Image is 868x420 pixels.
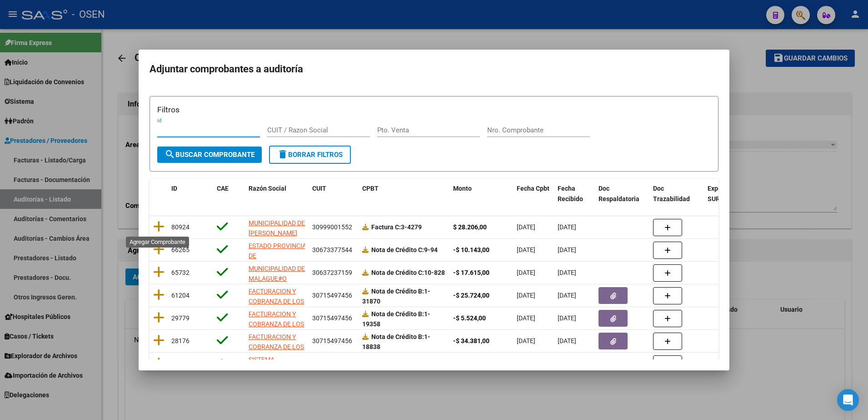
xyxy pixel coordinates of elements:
[558,223,576,231] span: [DATE]
[653,185,690,202] span: Doc Trazabilidad
[309,179,359,209] datatable-header-cell: CUIT
[362,185,379,192] span: CPBT
[649,179,704,209] datatable-header-cell: Doc Trazabilidad
[558,314,576,322] span: [DATE]
[249,333,304,371] span: FACTURACION Y COBRANZA DE LOS EFECTORES PUBLICOS S.E.
[213,179,245,209] datatable-header-cell: CAE
[708,185,748,202] span: Expediente SUR Asociado
[312,269,352,276] span: 30637237159
[249,265,305,283] span: MUNICIPALIDAD DE MALAGUE#O
[558,185,583,202] span: Fecha Recibido
[449,179,513,209] datatable-header-cell: Monto
[362,333,430,351] strong: 1-18838
[453,292,489,299] strong: -$ 25.724,00
[171,269,190,276] span: 65732
[558,269,576,276] span: [DATE]
[453,269,489,276] strong: -$ 17.615,00
[150,61,718,78] h2: Adjuntar comprobantes a auditoría
[517,185,549,192] span: Fecha Cpbt
[249,242,310,280] span: ESTADO PROVINCIA DE [GEOGRAPHIC_DATA][PERSON_NAME]
[517,246,535,253] span: [DATE]
[599,185,639,202] span: Doc Respaldatoria
[371,333,424,340] span: Nota de Crédito B:
[595,179,649,209] datatable-header-cell: Doc Respaldatoria
[249,288,304,326] span: FACTURACION Y COBRANZA DE LOS EFECTORES PUBLICOS S.E.
[171,246,190,253] span: 66265
[453,246,489,253] strong: -$ 10.143,00
[371,246,438,253] strong: 9-94
[362,288,430,305] strong: 1-31870
[371,223,401,231] span: Factura C:
[245,179,309,209] datatable-header-cell: Razón Social
[249,356,294,384] span: SISTEMA PROVINCIAL DE SALUD
[312,223,352,231] span: 30999001552
[517,269,535,276] span: [DATE]
[249,310,304,349] span: FACTURACION Y COBRANZA DE LOS EFECTORES PUBLICOS S.E.
[171,314,190,322] span: 29779
[837,389,859,411] div: Open Intercom Messenger
[312,314,352,322] span: 30715497456
[704,179,754,209] datatable-header-cell: Expediente SUR Asociado
[171,223,190,231] span: 80924
[517,337,535,344] span: [DATE]
[277,151,343,159] span: Borrar Filtros
[269,146,351,164] button: Borrar Filtros
[371,288,424,295] span: Nota de Crédito B:
[171,292,190,299] span: 61204
[517,314,535,322] span: [DATE]
[558,292,576,299] span: [DATE]
[371,269,424,276] span: Nota de Crédito C:
[171,185,177,192] span: ID
[165,149,175,160] mat-icon: search
[312,292,352,299] span: 30715497456
[371,310,424,318] span: Nota de Crédito B:
[157,104,711,116] h3: Filtros
[157,147,262,163] button: Buscar Comprobante
[249,185,286,192] span: Razón Social
[371,269,445,276] strong: 10-828
[171,337,190,344] span: 28176
[453,223,487,231] strong: $ 28.206,00
[558,246,576,253] span: [DATE]
[453,185,472,192] span: Monto
[312,246,352,253] span: 30673377544
[517,292,535,299] span: [DATE]
[312,185,326,192] span: CUIT
[517,223,535,231] span: [DATE]
[453,314,486,322] strong: -$ 5.524,00
[558,337,576,344] span: [DATE]
[453,337,489,344] strong: -$ 34.381,00
[513,179,554,209] datatable-header-cell: Fecha Cpbt
[359,179,449,209] datatable-header-cell: CPBT
[371,246,424,253] span: Nota de Crédito C:
[371,223,422,231] strong: 3-4279
[362,310,430,328] strong: 1-19358
[168,179,213,209] datatable-header-cell: ID
[277,149,288,160] mat-icon: delete
[249,219,305,237] span: MUNICIPALIDAD DE [PERSON_NAME]
[312,337,352,344] span: 30715497456
[165,151,254,159] span: Buscar Comprobante
[554,179,595,209] datatable-header-cell: Fecha Recibido
[217,185,229,192] span: CAE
